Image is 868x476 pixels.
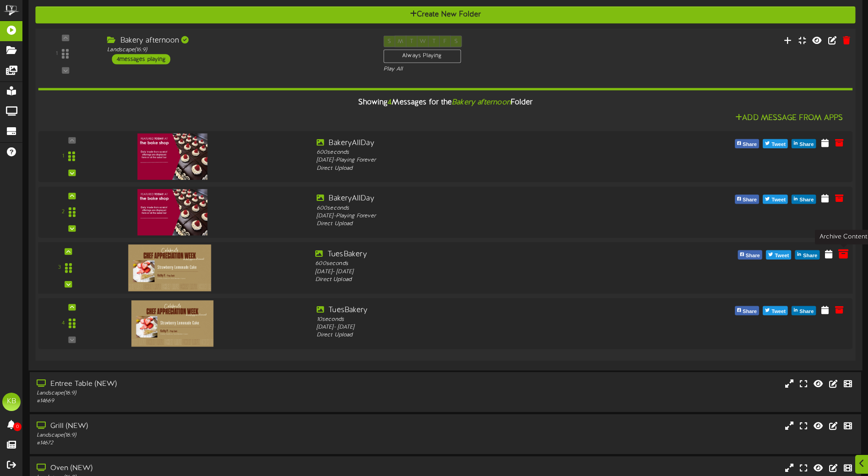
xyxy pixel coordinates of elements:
span: Tweet [770,307,787,317]
span: Share [741,307,759,317]
div: Landscape ( 16:9 ) [37,432,369,439]
div: Always Playing [383,49,461,63]
button: Share [735,195,759,204]
span: Share [744,251,761,261]
div: Landscape ( 16:9 ) [37,389,369,397]
div: Landscape ( 16:9 ) [107,46,369,54]
button: Create New Folder [35,6,855,23]
div: 10 seconds [317,316,642,324]
img: 091de782-54fc-4d4f-8faf-d20a41fc33dd.jpg [137,134,207,180]
div: # 14669 [37,397,369,405]
img: a42dafee-6463-4863-b559-5065c547c27e.jpg [131,300,214,346]
button: Share [792,195,816,204]
div: Grill (NEW) [37,421,369,432]
button: Tweet [763,139,788,148]
div: KB [2,393,21,411]
span: 0 [13,422,22,431]
div: 600 seconds [317,204,642,212]
button: Add Message From Apps [733,113,846,124]
button: Tweet [763,195,788,204]
div: TuesBakery [315,249,644,260]
i: Bakery afternoon [452,98,511,107]
button: Share [792,306,816,315]
div: BakeryAllDay [317,194,642,204]
div: Direct Upload [317,220,642,228]
div: Showing Messages for the Folder [31,93,859,113]
div: Oven (NEW) [37,463,369,474]
div: Entree Table (NEW) [37,379,369,389]
span: Share [798,195,815,206]
span: Share [741,140,759,150]
img: c62dce87-2aad-4ff2-a390-c8ebdc010348.jpg [128,244,211,291]
div: # 14672 [37,439,369,447]
button: Share [792,139,816,148]
span: Tweet [773,251,791,261]
div: BakeryAllDay [317,138,642,149]
div: [DATE] - [DATE] [315,268,644,276]
div: Direct Upload [317,165,642,173]
span: Share [798,140,815,150]
div: Direct Upload [315,276,644,284]
button: Share [735,139,759,148]
div: Bakery afternoon [107,36,369,46]
div: [DATE] - [DATE] [317,324,642,331]
span: Share [801,251,819,261]
span: Share [798,307,815,317]
div: 600 seconds [317,149,642,157]
button: Share [795,250,820,260]
div: [DATE] - Playing Forever [317,157,642,164]
span: 4 [388,98,392,107]
button: Tweet [766,250,791,260]
div: [DATE] - Playing Forever [317,212,642,220]
img: 6f8432f3-322d-49e8-974b-31247e8412b2.jpg [137,189,207,235]
span: Share [741,195,759,206]
div: TuesBakery [317,305,642,315]
div: 600 seconds [315,260,644,268]
button: Share [735,306,759,315]
span: Tweet [770,140,787,150]
button: Share [738,250,762,260]
div: Direct Upload [317,331,642,339]
div: Play All [383,65,577,73]
button: Tweet [763,306,788,315]
span: Tweet [770,195,787,206]
div: 4 messages playing [112,54,171,64]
